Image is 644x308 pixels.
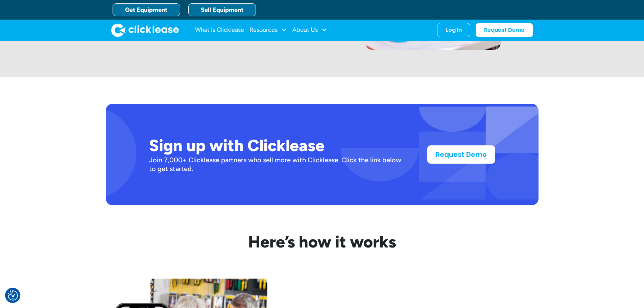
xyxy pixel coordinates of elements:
div: Resources [249,23,287,37]
img: Revisit consent button [8,290,18,301]
a: Get Equipment [113,3,180,16]
h2: Sign up with Clicklease [149,136,406,156]
div: Join 7,000+ Clicklease partners who sell more with Clicklease. Click the link below to get started. [149,156,406,173]
a: Sell Equipment [188,3,256,16]
a: Request Demo [476,23,533,37]
img: Clicklease logo [111,23,179,37]
a: Request Demo [427,145,495,164]
div: Log In [446,27,462,33]
h2: Here’s how it works [106,232,539,252]
a: What Is Clicklease [195,23,244,37]
button: Consent Preferences [8,290,18,301]
a: home [111,23,179,37]
div: About Us [292,23,327,37]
